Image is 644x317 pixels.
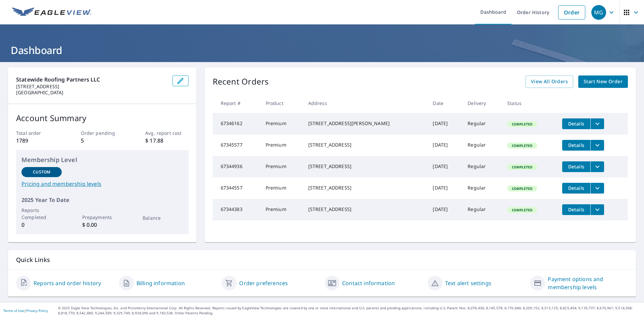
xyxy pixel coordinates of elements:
p: Membership Level [21,155,183,164]
a: Billing information [137,279,185,287]
div: MG [591,5,606,20]
div: [STREET_ADDRESS] [308,163,422,170]
span: Details [566,206,586,213]
a: Text alert settings [445,279,491,287]
th: Product [260,93,303,113]
div: [STREET_ADDRESS] [308,206,422,213]
span: Start New Order [584,77,623,86]
button: detailsBtn-67344557 [562,183,590,194]
button: filesDropdownBtn-67344936 [590,161,604,172]
p: 0 [21,221,62,229]
th: Address [303,93,428,113]
td: Premium [260,177,303,199]
td: Regular [462,199,502,220]
button: filesDropdownBtn-67346162 [590,118,604,129]
span: Details [566,163,586,170]
td: Premium [260,156,303,177]
p: 5 [81,137,124,145]
div: [STREET_ADDRESS][PERSON_NAME] [308,120,422,127]
span: Completed [508,165,536,169]
td: Premium [260,199,303,220]
p: Statewide Roofing Partners LLC [16,75,167,84]
p: Total order [16,129,59,137]
td: Regular [462,177,502,199]
p: $ 0.00 [82,221,122,229]
td: [DATE] [427,177,462,199]
button: filesDropdownBtn-67345577 [590,140,604,151]
button: filesDropdownBtn-67344383 [590,204,604,215]
p: Account Summary [16,112,189,124]
td: Regular [462,135,502,156]
span: View All Orders [531,77,568,86]
p: $ 17.88 [145,137,188,145]
span: Completed [508,122,536,126]
a: Order preferences [239,279,288,287]
p: Avg. report cost [145,129,188,137]
span: Completed [508,143,536,148]
span: Details [566,142,586,148]
button: detailsBtn-67344383 [562,204,590,215]
span: Details [566,120,586,127]
td: 67346162 [213,113,260,135]
th: Date [427,93,462,113]
td: Regular [462,156,502,177]
a: Payment options and membership levels [548,275,628,291]
p: Custom [33,169,50,175]
span: Completed [508,186,536,191]
p: Prepayments [82,214,122,221]
img: EV Logo [12,7,91,17]
p: 1789 [16,137,59,145]
th: Status [502,93,557,113]
p: © 2025 Eagle View Technologies, Inc. and Pictometry International Corp. All Rights Reserved. Repo... [58,306,641,316]
a: Pricing and membership levels [21,180,183,188]
p: [STREET_ADDRESS] [16,84,167,90]
th: Report # [213,93,260,113]
td: [DATE] [427,156,462,177]
span: Completed [508,208,536,212]
th: Delivery [462,93,502,113]
td: Premium [260,135,303,156]
td: 67345577 [213,135,260,156]
button: detailsBtn-67344936 [562,161,590,172]
button: detailsBtn-67345577 [562,140,590,151]
td: 67344557 [213,177,260,199]
td: [DATE] [427,113,462,135]
a: Contact information [342,279,395,287]
p: | [3,309,48,313]
a: Start New Order [578,75,628,88]
div: [STREET_ADDRESS] [308,142,422,148]
td: 67344936 [213,156,260,177]
p: Quick Links [16,256,628,264]
p: Order pending [81,129,124,137]
div: [STREET_ADDRESS] [308,184,422,191]
a: View All Orders [526,75,573,88]
td: 67344383 [213,199,260,220]
h1: Dashboard [8,43,636,57]
a: Reports and order history [34,279,101,287]
p: Balance [143,214,183,221]
p: [GEOGRAPHIC_DATA] [16,90,167,96]
p: 2025 Year To Date [21,196,183,204]
p: Recent Orders [213,75,269,88]
td: [DATE] [427,199,462,220]
span: Details [566,185,586,191]
a: Privacy Policy [26,308,48,313]
p: Reports Completed [21,207,62,221]
button: filesDropdownBtn-67344557 [590,183,604,194]
a: Terms of Use [3,308,24,313]
a: Order [558,5,585,19]
td: Regular [462,113,502,135]
button: detailsBtn-67346162 [562,118,590,129]
td: [DATE] [427,135,462,156]
td: Premium [260,113,303,135]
